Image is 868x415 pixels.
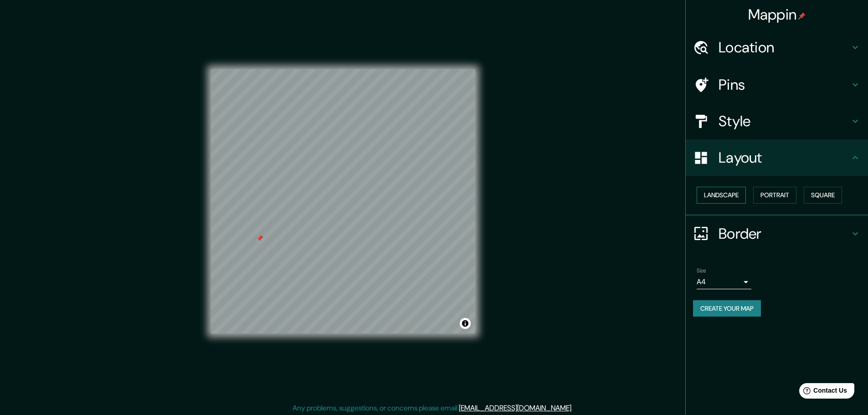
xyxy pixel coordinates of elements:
button: Create your map [693,300,761,317]
div: . [574,403,576,414]
div: . [573,403,574,414]
button: Square [804,187,842,204]
h4: Border [719,225,850,243]
h4: Mappin [748,5,806,24]
a: [EMAIL_ADDRESS][DOMAIN_NAME] [459,403,571,413]
button: Toggle attribution [460,318,471,329]
iframe: Help widget launcher [787,379,858,405]
h4: Style [719,112,850,130]
div: Border [686,215,868,252]
label: Size [697,266,706,274]
div: Pins [686,67,868,103]
div: A4 [697,275,751,289]
div: Layout [686,139,868,176]
img: pin-icon.png [798,12,806,20]
h4: Pins [719,76,850,94]
div: Style [686,103,868,139]
h4: Location [719,38,850,56]
h4: Layout [719,149,850,167]
div: Location [686,29,868,66]
canvas: Map [211,69,475,333]
button: Landscape [697,187,746,204]
button: Portrait [753,187,796,204]
p: Any problems, suggestions, or concerns please email . [293,403,573,414]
